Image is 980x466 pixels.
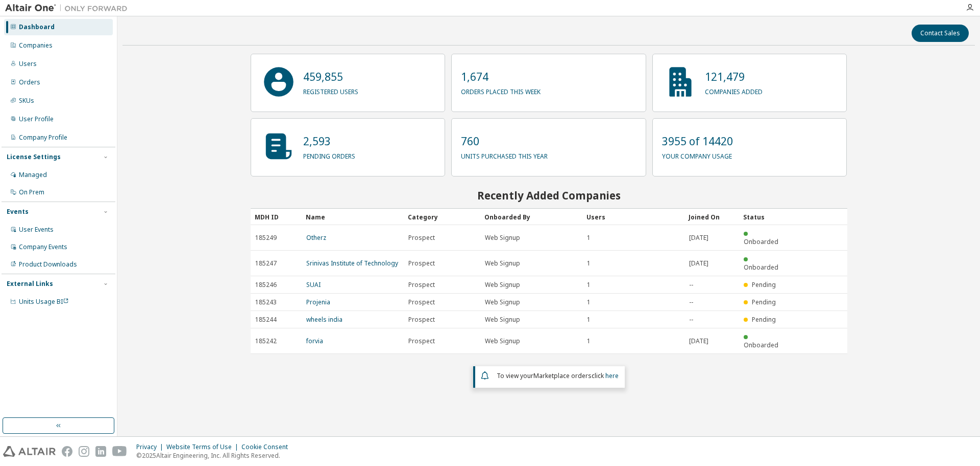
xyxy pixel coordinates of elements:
div: Category [408,209,476,225]
span: Pending [752,280,776,289]
p: units purchased this year [461,149,548,161]
span: [DATE] [689,259,708,268]
span: Prospect [408,337,435,345]
div: Joined On [689,209,735,225]
a: SUAI [306,280,321,289]
p: orders placed this week [461,84,541,96]
span: -- [689,316,693,324]
a: wheels india [306,315,342,324]
span: -- [689,281,693,289]
div: Events [7,208,29,216]
div: Product Downloads [19,260,77,269]
span: Prospect [408,316,435,324]
img: altair_logo.svg [3,446,56,457]
span: 1 [587,316,591,324]
p: © 2025 Altair Engineering, Inc. All Rights Reserved. [136,451,294,460]
span: [DATE] [689,337,708,345]
p: 760 [461,134,548,149]
p: 2,593 [303,134,355,149]
span: 185246 [255,281,277,289]
span: Web Signup [485,281,520,289]
span: Web Signup [485,298,520,306]
a: Srinivas Institute of Technology [306,259,398,268]
div: Users [586,209,680,225]
div: MDH ID [255,209,298,225]
span: 185249 [255,234,277,242]
div: Onboarded By [484,209,578,225]
p: registered users [303,84,358,96]
span: 185242 [255,337,277,345]
span: 1 [587,259,591,268]
em: Marketplace orders [533,371,592,380]
div: SKUs [19,97,34,105]
span: Onboarded [744,237,778,246]
span: 1 [587,281,591,289]
div: Website Terms of Use [166,443,241,451]
span: Web Signup [485,337,520,345]
div: User Events [19,226,54,234]
span: Pending [752,298,776,306]
a: here [605,371,619,380]
p: pending orders [303,149,355,161]
span: -- [689,298,693,306]
img: youtube.svg [112,446,127,457]
a: Projenia [306,298,330,306]
div: External Links [7,280,53,288]
a: Otherz [306,233,326,242]
p: companies added [705,84,763,96]
span: Web Signup [485,234,520,242]
span: Prospect [408,234,435,242]
div: Name [306,209,400,225]
span: 1 [587,298,591,306]
div: On Prem [19,188,44,196]
span: Web Signup [485,259,520,268]
p: your company usage [662,149,733,161]
p: 121,479 [705,69,763,84]
div: Users [19,60,37,68]
div: License Settings [7,153,61,161]
a: forvia [306,337,323,345]
button: Contact Sales [912,25,969,42]
span: 185243 [255,298,277,306]
span: [DATE] [689,234,708,242]
div: Managed [19,171,47,179]
div: Cookie Consent [241,443,294,451]
div: Companies [19,41,53,50]
span: To view your click [497,371,619,380]
span: Onboarded [744,263,778,272]
p: 1,674 [461,69,541,84]
div: Company Profile [19,134,67,142]
div: Dashboard [19,23,55,31]
div: Company Events [19,243,67,251]
span: Prospect [408,298,435,306]
span: 1 [587,337,591,345]
img: Altair One [5,3,133,13]
div: Orders [19,78,40,86]
div: Privacy [136,443,166,451]
span: Prospect [408,281,435,289]
p: 3955 of 14420 [662,134,733,149]
img: linkedin.svg [95,446,106,457]
span: 1 [587,234,591,242]
span: Units Usage BI [19,297,69,306]
div: User Profile [19,115,54,123]
span: 185244 [255,316,277,324]
span: Pending [752,315,776,324]
p: 459,855 [303,69,358,84]
img: instagram.svg [79,446,89,457]
div: Status [743,209,786,225]
span: Onboarded [744,341,778,349]
h2: Recently Added Companies [251,189,847,202]
span: 185247 [255,259,277,268]
img: facebook.svg [62,446,72,457]
span: Web Signup [485,316,520,324]
span: Prospect [408,259,435,268]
